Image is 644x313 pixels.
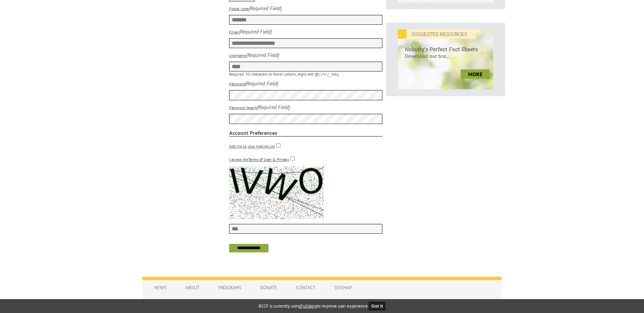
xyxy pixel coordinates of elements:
i: (Required Field) [257,104,290,110]
label: Email [229,29,239,35]
a: Programs [212,281,248,294]
a: News [147,281,173,294]
a: Contact [289,281,322,294]
h6: Nobody's Perfect Fact Sheets [398,39,493,53]
p: Download our bra... [398,53,493,66]
button: Got it [369,302,386,310]
a: more [461,69,490,79]
label: Add me to your mailing list [229,144,275,149]
i: (Required Field) [248,5,282,12]
a: Sitemap [327,281,359,294]
a: Donate [253,281,284,294]
em: SUGGESTED RESOURCES [398,29,476,39]
i: (Required Field) [239,28,272,35]
i: (Required Field) [246,51,279,58]
label: Username [229,53,246,58]
p: Required. 30 characters or fewer. Letters, digits and @/./+/-/_ only. [229,71,383,77]
img: captcha [229,166,324,219]
label: Postal code [229,6,248,11]
i: (Required Field) [245,80,278,87]
strong: Account Preferences [229,129,383,137]
a: Fullstory [301,303,317,309]
label: Password [229,81,245,86]
label: I accept the [229,157,289,162]
a: Terms of User & Privacy [248,157,289,162]
a: About [178,281,206,294]
label: Password (again) [229,105,257,110]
